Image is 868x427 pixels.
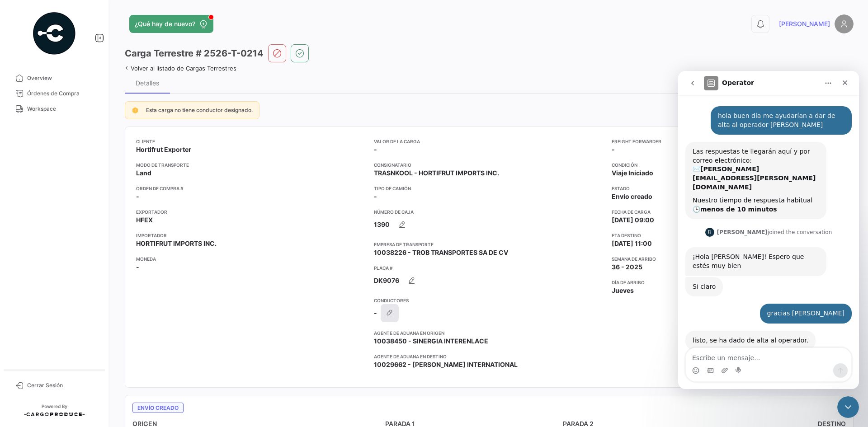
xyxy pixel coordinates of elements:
[612,161,842,169] app-card-info-title: Condición
[136,255,367,263] app-card-info-title: Moneda
[136,216,153,225] span: HFEX
[374,241,604,248] app-card-info-title: Empresa de Transporte
[612,263,642,272] span: 36 - 2025
[612,169,653,178] span: Viaje Iniciado
[612,216,654,225] span: [DATE] 09:00
[136,232,367,239] app-card-info-title: Importador
[612,239,652,248] span: [DATE] 11:00
[374,169,499,178] span: TRASNKOOL - HORTIFRUT IMPORTS INC.
[125,47,264,60] h3: Carga Terrestre # 2526-T-0214
[136,263,139,272] span: -
[136,192,139,201] span: -
[837,396,859,418] iframe: Intercom live chat
[136,185,367,192] app-card-info-title: Orden de Compra #
[136,138,367,145] app-card-info-title: Cliente
[835,14,854,33] img: placeholder-user.png
[612,138,842,145] app-card-info-title: Freight Forwarder
[136,79,159,87] div: Detalles
[7,86,101,101] a: Órdenes de Compra
[136,169,151,178] span: Land
[374,329,604,337] app-card-info-title: Agente de Aduana en Origen
[374,353,604,360] app-card-info-title: Agente de Aduana en Destino
[678,71,859,389] iframe: Intercom live chat
[374,297,604,304] app-card-info-title: Conductores
[612,145,615,154] span: -
[136,239,217,248] span: HORTIFRUT IMPORTS INC.
[136,208,367,216] app-card-info-title: Exportador
[374,220,390,229] span: 1390
[374,248,508,257] span: 10038226 - TROB TRANSPORTES SA DE CV
[612,286,634,295] span: Jueves
[779,19,830,28] span: [PERSON_NAME]
[136,145,191,154] span: Hortifrut Exporter
[374,360,518,369] span: 10029662 - [PERSON_NAME] INTERNATIONAL
[27,381,98,389] span: Cerrar Sesión
[374,276,399,285] span: DK9076
[136,161,367,169] app-card-info-title: Modo de Transporte
[612,279,842,286] app-card-info-title: Día de Arribo
[374,192,377,201] span: -
[32,11,77,56] img: powered-by.png
[612,232,842,239] app-card-info-title: ETA Destino
[374,161,604,169] app-card-info-title: Consignatario
[374,309,377,318] span: -
[374,138,604,145] app-card-info-title: Valor de la Carga
[612,192,652,201] span: Envío creado
[135,19,195,28] span: ¿Qué hay de nuevo?
[146,107,253,113] span: Esta carga no tiene conductor designado.
[7,70,101,86] a: Overview
[27,74,98,82] span: Overview
[374,185,604,192] app-card-info-title: Tipo de Camión
[125,65,236,72] a: Volver al listado de Cargas Terrestres
[612,208,842,216] app-card-info-title: Fecha de carga
[612,255,842,263] app-card-info-title: Semana de Arribo
[27,89,98,98] span: Órdenes de Compra
[374,264,604,272] app-card-info-title: Placa #
[27,105,98,113] span: Workspace
[374,208,604,216] app-card-info-title: Número de Caja
[612,185,842,192] app-card-info-title: Estado
[374,145,377,154] span: -
[132,403,184,413] span: Envío creado
[374,337,488,346] span: 10038450 - SINERGIA INTERENLACE
[7,101,101,117] a: Workspace
[129,15,213,33] button: ¿Qué hay de nuevo?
